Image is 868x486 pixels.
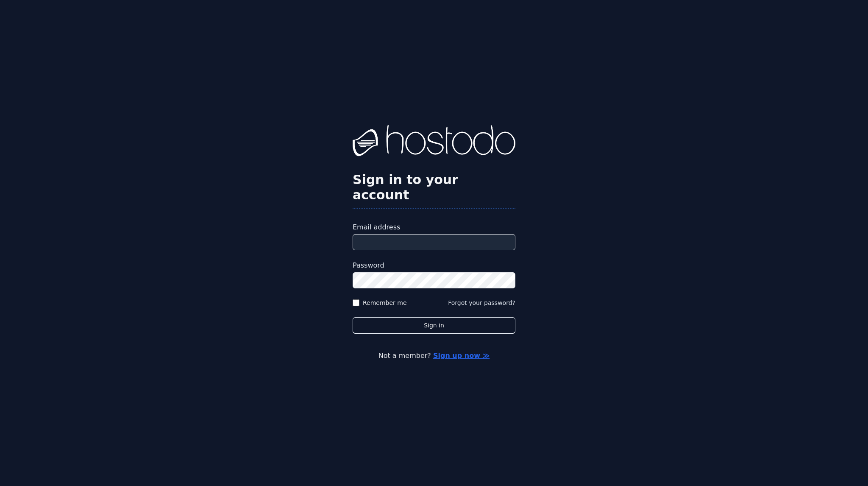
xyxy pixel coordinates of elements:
[353,172,515,203] h2: Sign in to your account
[41,351,827,361] p: Not a member?
[353,222,515,232] label: Email address
[353,260,515,271] label: Password
[353,125,515,159] img: Hostodo
[448,299,515,307] button: Forgot your password?
[433,352,490,360] a: Sign up now ≫
[363,299,407,307] label: Remember me
[353,317,515,334] button: Sign in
